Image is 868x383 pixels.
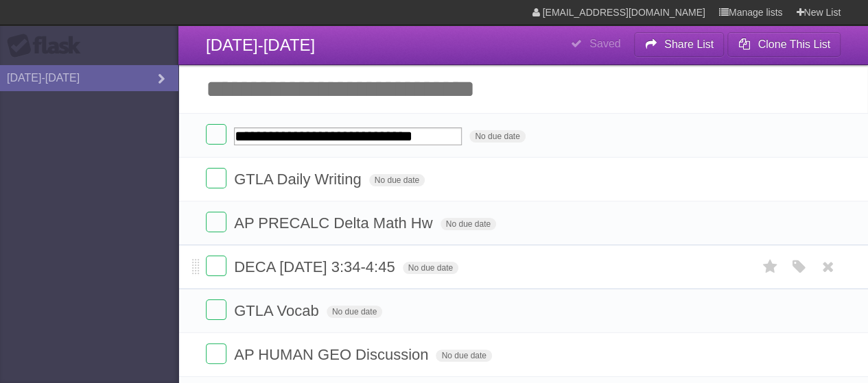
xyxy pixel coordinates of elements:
[7,34,89,58] div: Flask
[234,258,398,275] span: DECA [DATE] 3:34-4:45
[206,256,226,276] label: Done
[403,262,458,274] span: No due date
[206,212,226,232] label: Done
[589,38,620,49] b: Saved
[234,171,364,188] span: GTLA Daily Writing
[206,124,226,145] label: Done
[206,168,226,188] label: Done
[234,302,322,319] span: GTLA Vocab
[206,299,226,320] label: Done
[234,214,436,232] span: AP PRECALC Delta Math Hw
[327,306,382,318] span: No due date
[664,38,714,50] b: Share List
[206,36,315,54] span: [DATE]-[DATE]
[469,130,525,143] span: No due date
[727,32,841,57] button: Clone This List
[234,346,432,363] span: AP HUMAN GEO Discussion
[758,38,830,50] b: Clone This List
[757,256,783,278] label: Star task
[436,349,491,362] span: No due date
[634,32,725,57] button: Share List
[441,218,496,230] span: No due date
[206,343,226,364] label: Done
[369,174,425,186] span: No due date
